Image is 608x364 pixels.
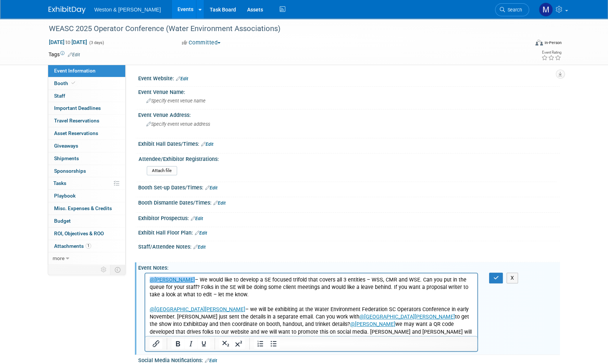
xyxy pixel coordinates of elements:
span: (3 days) [89,40,104,45]
a: more [48,252,125,264]
button: Insert/edit link [150,338,162,349]
body: Rich Text Area. Press ALT-0 for help. [4,3,329,70]
div: In-Person [544,40,561,45]
a: Edit [205,358,217,363]
button: Italic [185,338,197,349]
span: more [53,255,64,261]
td: Tags [49,51,80,58]
div: Event Format [485,38,562,50]
a: Edit [213,200,226,206]
p: – We would like to develop a SE focused trifold that covers all 3 entities – WSS, CMR and WSE. Ca... [4,3,328,70]
span: ROI, Objectives & ROO [54,230,104,236]
div: Event Rating [541,51,561,54]
a: Edit [68,52,80,57]
a: Search [495,3,529,16]
div: WEASC 2025 Operator Conference (Water Environment Associations) [46,22,518,36]
a: Travel Reservations [48,115,125,127]
a: @[GEOGRAPHIC_DATA][PERSON_NAME] [4,33,100,39]
a: Shipments [48,152,125,165]
span: Search [505,7,522,13]
img: Format-Inperson.png [535,40,543,45]
a: Budget [48,215,125,227]
a: Edit [193,245,206,250]
span: Shipments [54,155,79,161]
button: X [506,273,518,283]
span: Budget [54,218,71,224]
div: Staff/Attendee Notes: [138,241,560,251]
div: Booth Set-up Dates/Times: [138,182,560,192]
a: @[GEOGRAPHIC_DATA][PERSON_NAME] [214,40,310,47]
img: ExhibitDay [49,6,86,14]
button: Superscript [232,338,245,349]
button: Bold [172,338,184,349]
span: to [64,39,72,45]
a: Edit [191,216,203,221]
span: Misc. Expenses & Credits [54,205,112,211]
iframe: Rich Text Area [145,273,478,336]
span: Event Information [54,68,96,74]
button: Numbered list [254,338,267,349]
span: Giveaways [54,143,78,149]
a: Giveaways [48,140,125,152]
span: Weston & [PERSON_NAME] [94,7,161,13]
a: Edit [195,230,207,236]
a: Important Deadlines [48,102,125,114]
a: Staff [48,90,125,102]
span: Specify event venue name [146,98,206,104]
span: Asset Reservations [54,130,98,136]
button: Underline [197,338,210,349]
a: Edit [201,142,213,147]
i: Booth reservation complete [72,81,75,85]
a: Misc. Expenses & Credits [48,202,125,215]
a: Event Information [48,65,125,77]
div: Exhibit Hall Floor Plan: [138,227,560,237]
img: Mary Ann Trujillo [539,3,553,17]
div: Event Website: [138,73,560,82]
span: Tasks [53,180,66,186]
div: Exhibitor Prospectus: [138,213,560,222]
span: Booth [54,80,77,86]
span: Specify event venue address [146,121,210,127]
div: Event Venue Address: [138,109,560,119]
div: Event Notes: [138,262,560,272]
span: Staff [54,93,65,99]
button: Subscript [219,338,232,349]
a: @[PERSON_NAME] [4,3,50,10]
span: 1 [86,243,91,249]
div: Attendee/Exhibitor Registrations: [139,154,556,163]
a: ROI, Objectives & ROO [48,227,125,240]
a: Edit [176,76,188,81]
td: Personalize Event Tab Strip [97,265,110,274]
div: Exhibit Hall Dates/Times: [138,138,560,148]
button: Committed [179,39,223,47]
button: Bullet list [267,338,280,349]
a: Booth [48,77,125,90]
a: @[PERSON_NAME] [205,48,250,54]
span: Travel Reservations [54,118,99,124]
div: Booth Dismantle Dates/Times: [138,197,560,207]
span: Important Deadlines [54,105,101,111]
span: Attachments [54,243,91,249]
a: Tasks [48,177,125,189]
a: Asset Reservations [48,127,125,139]
a: Edit [205,185,217,191]
a: Playbook [48,190,125,202]
a: Sponsorships [48,165,125,177]
span: Playbook [54,193,76,199]
span: [DATE] [DATE] [49,39,87,45]
span: Sponsorships [54,168,86,174]
td: Toggle Event Tabs [110,265,125,274]
div: Event Venue Name: [138,87,560,96]
a: Attachments1 [48,240,125,252]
